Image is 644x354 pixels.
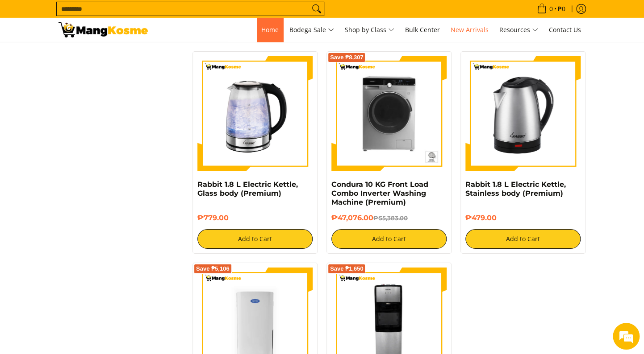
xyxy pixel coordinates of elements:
[345,25,394,36] span: Shop by Class
[197,56,313,171] img: Rabbit 1.8 L Electric Kettle, Glass body (Premium)
[331,229,447,249] button: Add to Cart
[331,214,447,222] h6: ₱47,076.00
[59,22,148,37] img: New Arrivals: Fresh Release from The Premium Brands l Mang Kosme
[46,50,150,62] div: Chat with us now
[289,25,334,36] span: Bodega Sale
[401,18,444,42] a: Bulk Center
[197,214,313,222] h6: ₱779.00
[146,4,168,26] div: Minimize live chat window
[52,112,123,202] span: We're online!
[157,18,585,42] nav: Main Menu
[556,6,567,12] span: ₱0
[261,25,279,34] span: Home
[309,2,324,16] button: Search
[331,180,428,206] a: Condura 10 KG Front Load Combo Inverter Washing Machine (Premium)
[197,229,313,249] button: Add to Cart
[340,18,399,42] a: Shop by Class
[197,180,298,198] a: Rabbit 1.8 L Electric Kettle, Glass body (Premium)
[373,214,408,222] del: ₱55,383.00
[285,18,339,42] a: Bodega Sale
[451,25,489,34] span: New Arrivals
[465,229,581,249] button: Add to Cart
[196,266,230,272] span: Save ₱5,106
[331,56,447,171] img: Condura 10 KG Front Load Combo Inverter Washing Machine (Premium)
[544,18,585,42] a: Contact Us
[465,180,566,198] a: Rabbit 1.8 L Electric Kettle, Stainless body (Premium)
[548,6,554,12] span: 0
[465,56,581,171] img: Rabbit 1.8 L Electric Kettle, Stainless body (Premium)
[257,18,283,42] a: Home
[495,18,543,42] a: Resources
[4,243,170,275] textarea: Type your message and hit 'Enter'
[465,214,581,222] h6: ₱479.00
[405,25,440,34] span: Bulk Center
[549,25,581,34] span: Contact Us
[330,55,364,60] span: Save ₱8,307
[534,4,568,14] span: •
[446,18,493,42] a: New Arrivals
[499,25,538,36] span: Resources
[330,266,364,272] span: Save ₱1,650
